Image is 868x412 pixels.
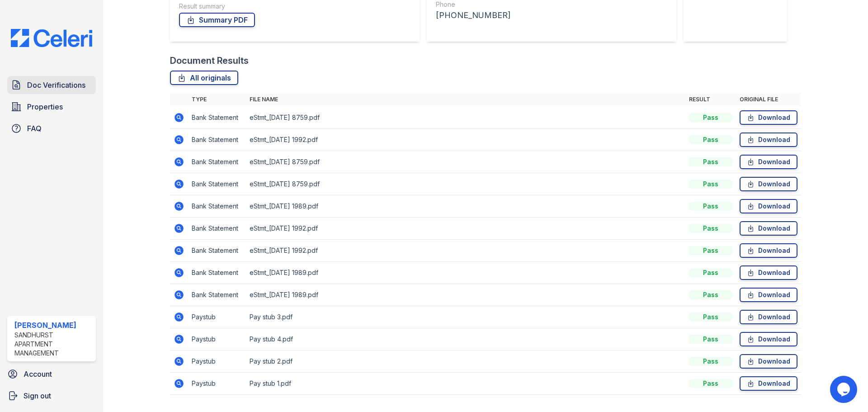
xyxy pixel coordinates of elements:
a: Download [740,177,797,191]
td: eStmt_[DATE] 8759.pdf [246,107,685,129]
td: Pay stub 3.pdf [246,306,685,328]
div: Pass [689,113,732,122]
td: eStmt_[DATE] 1992.pdf [246,129,685,151]
a: Download [740,354,797,369]
td: Paystub [188,328,246,350]
img: CE_Logo_Blue-a8612792a0a2168367f1c8372b55b34899dd931a85d93a1a3d3e32e68fde9ad4.png [4,29,99,47]
td: Pay stub 2.pdf [246,350,685,373]
th: Original file [736,92,801,107]
td: Paystub [188,373,246,395]
td: Bank Statement [188,284,246,306]
a: Download [740,155,797,169]
a: All originals [170,71,238,85]
th: Type [188,92,246,107]
td: eStmt_[DATE] 1992.pdf [246,218,685,240]
div: Pass [689,157,732,166]
th: Result [685,92,736,107]
div: Pass [689,290,732,299]
td: eStmt_[DATE] 1992.pdf [246,240,685,262]
div: Pass [689,357,732,366]
a: Download [740,133,797,147]
td: Bank Statement [188,129,246,151]
span: FAQ [27,123,42,134]
a: Download [740,110,797,125]
td: Pay stub 1.pdf [246,373,685,395]
div: [PERSON_NAME] [14,320,92,331]
a: Sign out [4,387,99,405]
div: Pass [689,202,732,211]
div: Pass [689,246,732,255]
a: Download [740,199,797,213]
a: Download [740,288,797,302]
th: File name [246,92,685,107]
td: Bank Statement [188,107,246,129]
td: eStmt_[DATE] 1989.pdf [246,262,685,284]
div: Pass [689,180,732,189]
iframe: chat widget [830,376,859,403]
td: eStmt_[DATE] 1989.pdf [246,195,685,218]
a: Account [4,365,99,383]
div: Pass [689,135,732,144]
span: Sign out [24,390,51,401]
a: Download [740,310,797,324]
a: FAQ [7,119,96,137]
a: Download [740,332,797,346]
td: Pay stub 4.pdf [246,328,685,350]
div: Document Results [170,54,249,67]
td: eStmt_[DATE] 8759.pdf [246,173,685,195]
td: Paystub [188,306,246,328]
div: Result summary [179,2,410,11]
td: Bank Statement [188,173,246,195]
td: eStmt_[DATE] 8759.pdf [246,151,685,173]
div: Pass [689,224,732,233]
td: eStmt_[DATE] 1989.pdf [246,284,685,306]
td: Bank Statement [188,240,246,262]
span: Doc Verifications [27,80,85,90]
td: Bank Statement [188,151,246,173]
a: Download [740,376,797,391]
div: Pass [689,313,732,322]
td: Paystub [188,350,246,373]
div: Pass [689,335,732,344]
a: Summary PDF [179,13,255,27]
td: Bank Statement [188,218,246,240]
span: Properties [27,101,63,112]
div: Pass [689,379,732,388]
a: Download [740,221,797,236]
span: Account [24,369,52,379]
div: Pass [689,268,732,277]
div: Sandhurst Apartment Management [14,331,92,358]
td: Bank Statement [188,262,246,284]
div: [PHONE_NUMBER] [436,9,667,22]
a: Properties [7,98,96,116]
a: Download [740,265,797,280]
a: Doc Verifications [7,76,96,94]
td: Bank Statement [188,195,246,218]
a: Download [740,243,797,258]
